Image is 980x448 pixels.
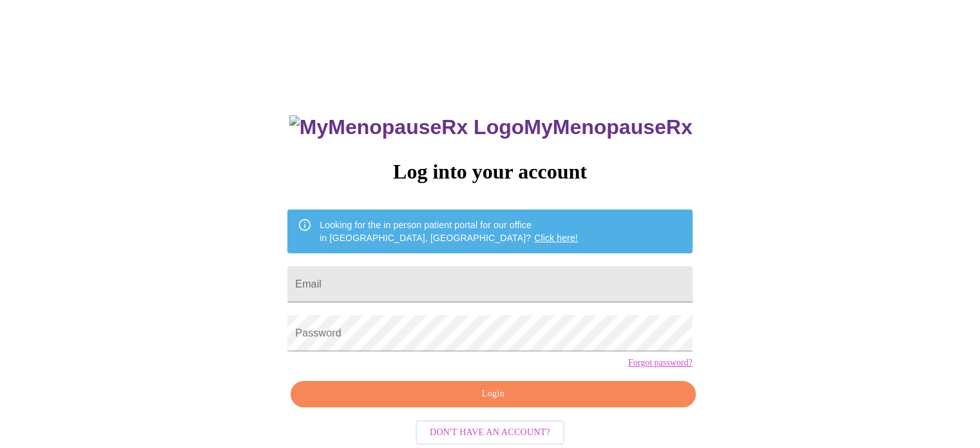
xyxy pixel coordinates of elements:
h3: Log into your account [287,160,692,184]
span: Login [305,386,680,402]
a: Forgot password? [628,358,693,368]
span: Don't have an account? [430,425,550,441]
h3: MyMenopauseRx [289,115,693,139]
img: MyMenopauseRx Logo [289,115,524,139]
button: Login [291,381,695,407]
button: Don't have an account? [416,420,564,445]
a: Don't have an account? [412,425,568,436]
a: Click here! [534,233,578,243]
div: Looking for the in person patient portal for our office in [GEOGRAPHIC_DATA], [GEOGRAPHIC_DATA]? [320,213,578,249]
